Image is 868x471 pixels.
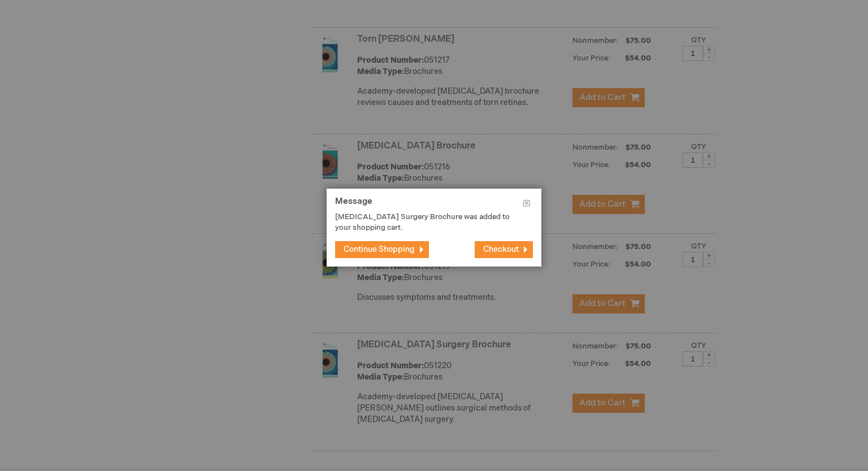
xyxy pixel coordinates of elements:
button: Continue Shopping [335,241,429,258]
span: Continue Shopping [344,245,415,254]
p: [MEDICAL_DATA] Surgery Brochure was added to your shopping cart. [335,212,516,233]
button: Checkout [475,241,533,258]
h1: Message [335,197,533,212]
span: Checkout [483,245,519,254]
